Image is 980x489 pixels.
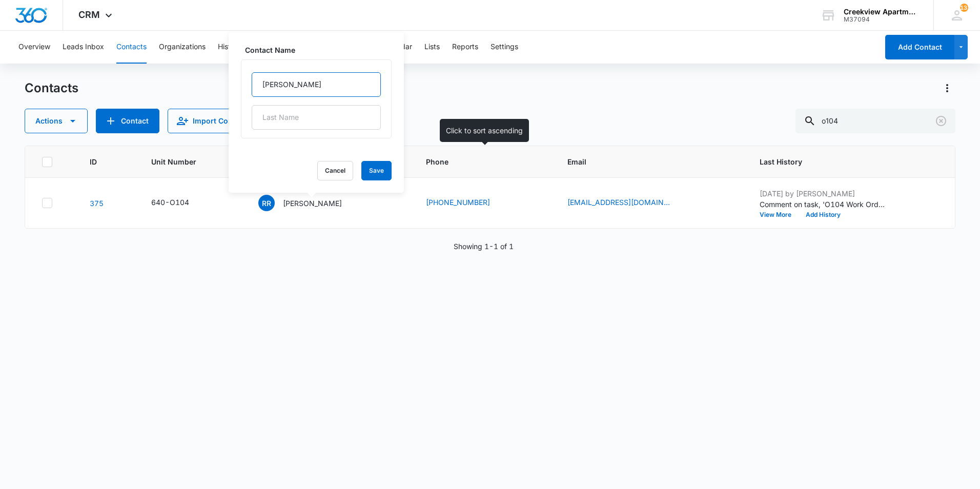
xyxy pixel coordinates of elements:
button: Add Contact [885,35,954,59]
p: Comment on task, 'O104 Work Order' "Replaced with new " [760,199,888,210]
button: Save [361,161,392,180]
span: Email [567,156,721,167]
p: [DATE] by [PERSON_NAME] [760,188,888,199]
p: Showing 1-1 of 1 [454,241,514,252]
button: Settings [491,31,518,64]
button: Reports [452,31,478,64]
div: notifications count [960,4,968,12]
span: RR [258,195,275,211]
div: account id [844,16,918,23]
input: Last Name [252,105,381,130]
button: Cancel [317,161,353,180]
button: Actions [939,80,955,96]
div: Contact Name - Rhonda Rhoades - Select to Edit Field [258,195,360,211]
button: Tasks [350,31,370,64]
div: 640-O104 [151,197,189,208]
button: View More [760,212,799,218]
span: Unit Number [151,156,234,167]
button: Leads Inbox [63,31,104,64]
button: Lists [424,31,440,64]
button: Leases [314,31,338,64]
button: Rent Offerings [254,31,302,64]
div: Phone - (720) 933-5385 - Select to Edit Field [426,197,508,209]
button: Import Contacts [168,109,261,133]
button: Organizations [159,31,206,64]
button: Actions [25,109,88,133]
span: 131 [960,4,968,12]
span: Last History [760,156,924,167]
span: ID [90,156,112,167]
div: Unit Number - 640-O104 - Select to Edit Field [151,197,208,209]
p: [PERSON_NAME] [283,198,342,209]
input: Search Contacts [795,109,955,133]
div: Email - rhondahotmess@gmail.com - Select to Edit Field [567,197,688,209]
button: Overview [18,31,50,64]
a: [PHONE_NUMBER] [426,197,490,208]
span: CRM [78,9,100,20]
button: Contacts [116,31,147,64]
a: Navigate to contact details page for Rhonda Rhoades [90,199,104,208]
input: First Name [252,72,381,97]
h1: Contacts [25,80,78,96]
button: History [218,31,241,64]
button: Add Contact [96,109,159,133]
div: account name [844,8,918,16]
a: [EMAIL_ADDRESS][DOMAIN_NAME] [567,197,670,208]
div: Click to sort ascending [440,119,529,142]
button: Clear [933,113,949,129]
span: Phone [426,156,528,167]
button: Calendar [382,31,412,64]
label: Contact Name [245,45,396,55]
button: Add History [799,212,848,218]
